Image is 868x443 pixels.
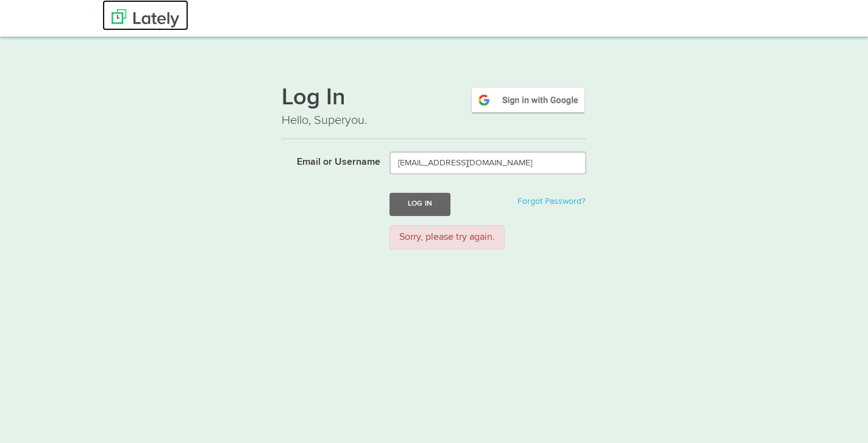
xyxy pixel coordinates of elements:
a: Forgot Password? [518,197,585,206]
label: Email or Username [272,151,380,170]
div: Sorry, please try again. [390,225,505,250]
h1: Log In [282,86,586,112]
input: Email or Username [390,151,586,175]
button: Log In [390,193,450,215]
p: Hello, Superyou. [282,112,586,129]
img: Lately [112,9,179,27]
img: google-signin.png [470,86,586,114]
